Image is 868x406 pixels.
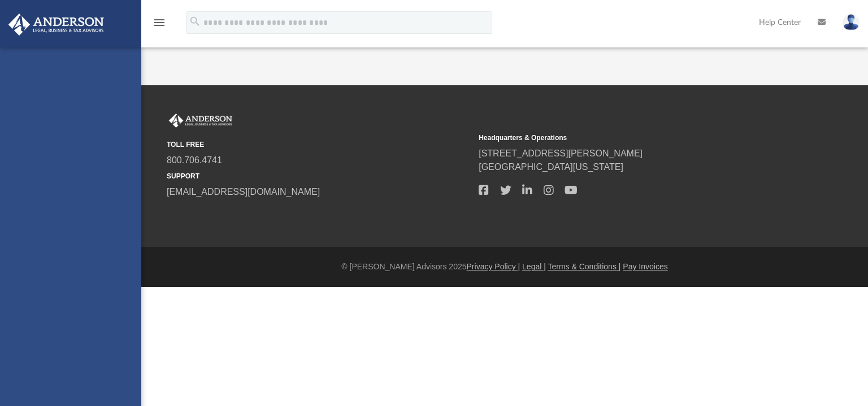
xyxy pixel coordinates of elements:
[479,149,643,158] a: [STREET_ADDRESS][PERSON_NAME]
[843,14,860,30] img: User Pic
[189,15,201,28] i: search
[479,133,783,143] small: Headquarters & Operations
[167,139,471,150] small: TOLL FREE
[167,171,471,181] small: SUPPORT
[141,261,868,273] div: © [PERSON_NAME] Advisors 2025
[479,162,623,172] a: [GEOGRAPHIC_DATA][US_STATE]
[623,262,667,271] a: Pay Invoices
[467,262,520,271] a: Privacy Policy |
[153,21,166,29] a: menu
[167,113,235,128] img: Anderson Advisors Platinum Portal
[167,155,222,165] a: 800.706.4741
[548,262,621,271] a: Terms & Conditions |
[522,262,546,271] a: Legal |
[167,187,320,197] a: [EMAIL_ADDRESS][DOMAIN_NAME]
[5,14,107,36] img: Anderson Advisors Platinum Portal
[153,16,166,29] i: menu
